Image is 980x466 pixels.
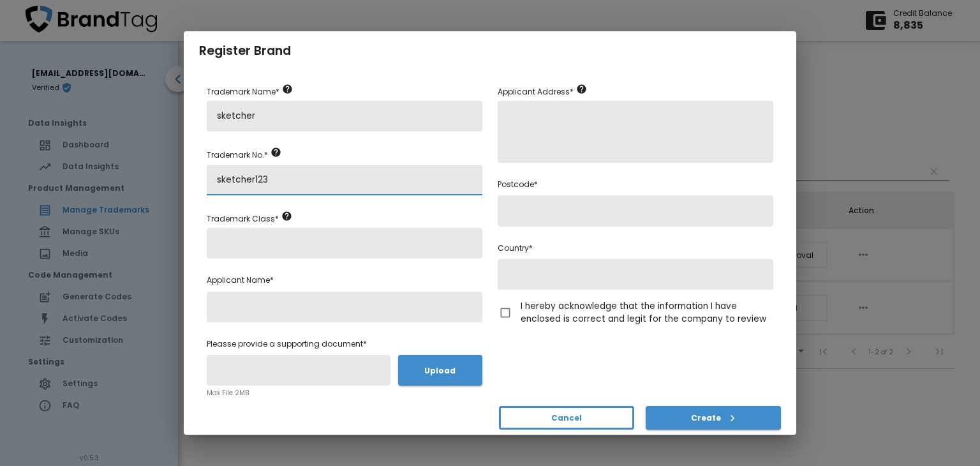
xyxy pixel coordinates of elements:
[207,84,482,98] h5: Trademark Name *
[498,84,773,98] h5: Applicant Address *
[398,355,482,386] span: Upload
[576,84,587,94] svg: The registered address in your certificate of incorporation
[521,300,771,326] span: I hereby acknowledge that the information I have enclosed is correct and legit for the company to...
[408,364,472,377] span: Upload
[199,41,781,61] h1: Register Brand
[281,211,292,222] svg: The classification group for your goods and services
[646,406,781,430] button: Create
[207,338,482,352] h5: Pleasse provide a supporting document *
[510,411,623,425] span: Cancel
[207,274,482,289] h5: Applicant Name *
[207,147,482,162] h5: Trademark No. *
[498,178,773,193] h5: Postcode *
[282,84,293,94] svg: Your brand's name
[207,387,390,398] p: Max File 2MB
[499,406,634,430] button: Cancel
[498,242,773,257] h5: Country *
[656,411,771,425] span: Create
[207,211,482,225] h5: Trademark Class *
[271,147,281,158] svg: The serial number of your registered trademark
